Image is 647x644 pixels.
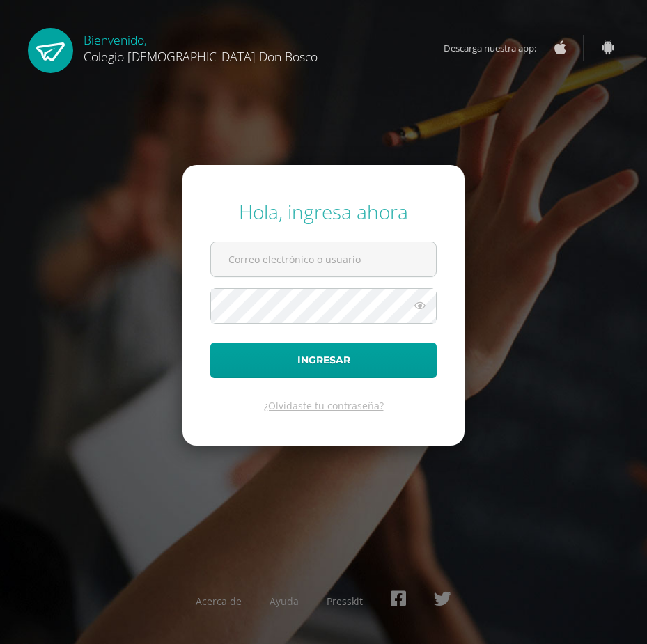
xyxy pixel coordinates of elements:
[196,595,242,608] a: Acerca de
[84,48,318,65] span: Colegio [DEMOGRAPHIC_DATA] Don Bosco
[270,595,299,608] a: Ayuda
[210,198,437,225] div: Hola, ingresa ahora
[211,242,436,276] input: Correo electrónico o usuario
[210,343,437,378] button: Ingresar
[444,35,550,61] span: Descarga nuestra app:
[264,399,384,412] a: ¿Olvidaste tu contraseña?
[327,595,363,608] a: Presskit
[84,28,318,65] div: Bienvenido,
